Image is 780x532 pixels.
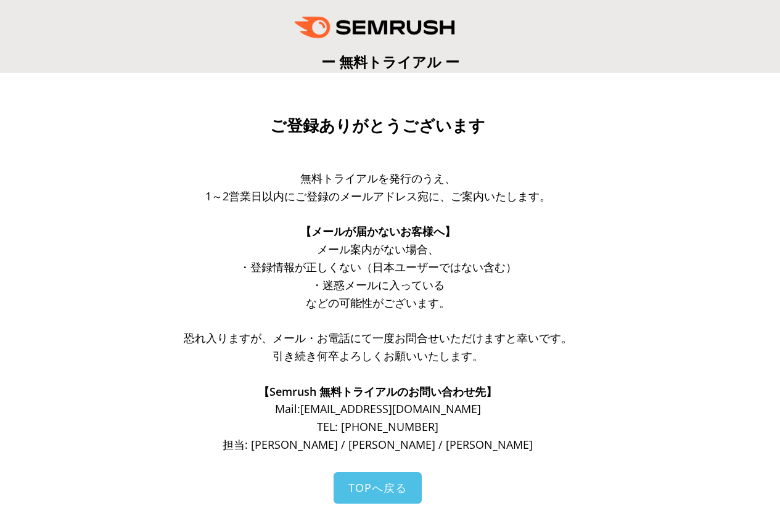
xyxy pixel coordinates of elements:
span: ・登録情報が正しくない（日本ユーザーではない含む） [239,260,517,274]
span: 【Semrush 無料トライアルのお問い合わせ先】 [258,384,497,399]
span: 引き続き何卒よろしくお願いいたします。 [273,348,483,363]
span: ・迷惑メールに入っている [311,277,445,292]
span: Mail: [EMAIL_ADDRESS][DOMAIN_NAME] [275,401,481,416]
span: ー 無料トライアル ー [321,52,459,72]
span: TEL: [PHONE_NUMBER] [317,419,438,434]
span: メール案内がない場合、 [317,242,439,256]
span: 【メールが届かないお客様へ】 [300,224,456,239]
span: ご登録ありがとうございます [270,117,485,135]
span: 担当: [PERSON_NAME] / [PERSON_NAME] / [PERSON_NAME] [223,437,533,452]
span: 恐れ入りますが、メール・お電話にて一度お問合せいただけますと幸いです。 [184,330,572,345]
span: 1～2営業日以内にご登録のメールアドレス宛に、ご案内いたします。 [205,189,551,203]
span: TOPへ戻る [348,480,407,495]
a: TOPへ戻る [334,472,422,504]
span: などの可能性がございます。 [306,295,450,310]
span: 無料トライアルを発行のうえ、 [300,171,456,186]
